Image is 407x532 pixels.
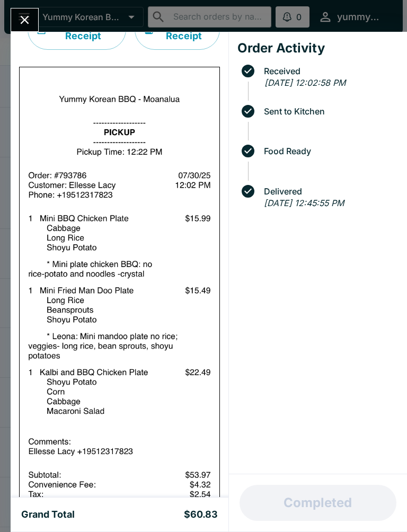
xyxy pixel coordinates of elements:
[259,66,399,76] span: Received
[264,198,344,208] em: [DATE] 12:45:55 PM
[21,508,75,521] h5: Grand Total
[259,146,399,156] span: Food Ready
[264,77,346,88] em: [DATE] 12:02:58 PM
[237,40,399,56] h4: Order Activity
[259,187,399,196] span: Delivered
[11,8,38,31] button: Close
[259,107,399,116] span: Sent to Kitchen
[184,508,218,521] h5: $60.83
